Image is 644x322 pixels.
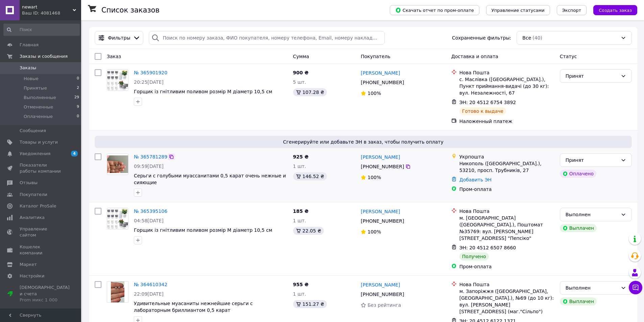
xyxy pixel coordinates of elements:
[293,291,306,297] span: 1 шт.
[107,70,128,91] img: Фото товару
[77,114,79,120] span: 0
[560,297,597,305] div: Выплачен
[111,281,125,302] img: Фото товару
[459,76,554,96] div: с. Маслівка ([GEOGRAPHIC_DATA].), Пункт приймання-видачі (до 30 кг): вул. Незалежності, 67
[395,7,474,13] span: Скачать отчет по пром-оплате
[459,288,554,315] div: м. Запоріжжя ([GEOGRAPHIC_DATA], [GEOGRAPHIC_DATA].), №69 (до 10 кг): вул. [PERSON_NAME][STREET_A...
[359,162,405,171] div: [PHONE_NUMBER]
[293,70,309,75] span: 900 ₴
[359,78,405,87] div: [PHONE_NUMBER]
[134,291,164,297] span: 22:09[DATE]
[293,172,327,180] div: 146.52 ₴
[134,89,272,94] a: Горщик із гнітливим поливом розмір M діаметр 10,5 см
[71,151,78,156] span: 4
[587,7,637,13] a: Создать заказ
[20,297,70,303] div: Prom микс 1 000
[24,95,56,101] span: Выполненные
[629,281,642,294] button: Чат с покупателем
[97,139,629,145] span: Сгенерируйте или добавьте ЭН в заказ, чтобы получить оплату
[459,208,554,215] div: Нова Пошта
[367,229,381,234] span: 100%
[293,54,309,59] span: Сумма
[24,104,53,110] span: Отмененные
[359,290,405,299] div: [PHONE_NUMBER]
[293,282,309,287] span: 955 ₴
[293,88,327,96] div: 107.28 ₴
[134,70,167,75] a: № 365901920
[20,53,68,59] span: Заказы и сообщения
[101,6,160,14] h1: Список заказов
[134,208,167,214] a: № 365395106
[20,162,63,174] span: Показатели работы компании
[20,215,45,221] span: Аналитика
[20,180,38,186] span: Отзывы
[459,118,554,125] div: Наложенный платеж
[107,208,128,229] img: Фото товару
[134,301,253,313] a: Удивительные муасаниты нежнейшие серьги с лабораторным бриллиантом 0,5 карат
[108,34,130,41] span: Фильтры
[107,281,128,303] a: Фото товару
[293,300,327,308] div: 151.27 ₴
[361,208,400,215] a: [PERSON_NAME]
[459,186,554,193] div: Пром-оплата
[107,54,121,59] span: Заказ
[134,173,286,185] a: Серьги с голубыми муассанитами 0,5 карат очень нежные и сияющие
[599,8,632,13] span: Создать заказ
[134,218,164,223] span: 04:58[DATE]
[107,153,128,175] a: Фото товару
[459,252,489,261] div: Получено
[20,273,44,279] span: Настройки
[560,224,597,232] div: Выплачен
[459,100,516,105] span: ЭН: 20 4512 6754 3892
[532,35,542,41] span: (40)
[459,69,554,76] div: Нова Пошта
[459,245,516,250] span: ЭН: 20 4512 6507 8660
[451,54,498,59] span: Доставка и оплата
[20,128,46,134] span: Сообщения
[77,104,79,110] span: 9
[134,227,272,233] a: Горщик із гнітливим поливом розмір M діаметр 10,5 см
[452,34,511,41] span: Сохраненные фильтры:
[22,10,81,16] div: Ваш ID: 4081468
[459,153,554,160] div: Укрпошта
[20,65,36,71] span: Заказы
[20,139,58,145] span: Товары и услуги
[293,154,309,159] span: 925 ₴
[566,284,618,292] div: Выполнен
[293,208,309,214] span: 185 ₴
[134,164,164,169] span: 09:59[DATE]
[492,8,545,13] span: Управление статусами
[459,281,554,288] div: Нова Пошта
[459,107,506,115] div: Готово к выдаче
[22,4,73,10] span: newart
[24,114,53,120] span: Оплаченные
[24,85,47,91] span: Принятые
[390,5,479,15] button: Скачать отчет по пром-оплате
[107,155,128,173] img: Фото товару
[566,211,618,218] div: Выполнен
[293,227,324,235] div: 22.05 ₴
[486,5,550,15] button: Управление статусами
[149,31,384,45] input: Поиск по номеру заказа, ФИО покупателя, номеру телефона, Email, номеру накладной
[359,216,405,226] div: [PHONE_NUMBER]
[20,244,63,256] span: Кошелек компании
[459,160,554,174] div: Никополь ([GEOGRAPHIC_DATA].), 53210, просп. Трубників, 27
[361,70,400,76] a: [PERSON_NAME]
[3,24,80,36] input: Поиск
[134,79,164,85] span: 20:25[DATE]
[20,42,39,48] span: Главная
[107,208,128,229] a: Фото товару
[361,281,400,288] a: [PERSON_NAME]
[367,175,381,180] span: 100%
[74,95,79,101] span: 29
[562,8,581,13] span: Экспорт
[20,262,37,268] span: Маркет
[459,263,554,270] div: Пром-оплата
[20,151,50,157] span: Уведомления
[560,54,577,59] span: Статус
[459,215,554,242] div: м. [GEOGRAPHIC_DATA] ([GEOGRAPHIC_DATA].), Поштомат №35769: вул. [PERSON_NAME][STREET_ADDRESS] "П...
